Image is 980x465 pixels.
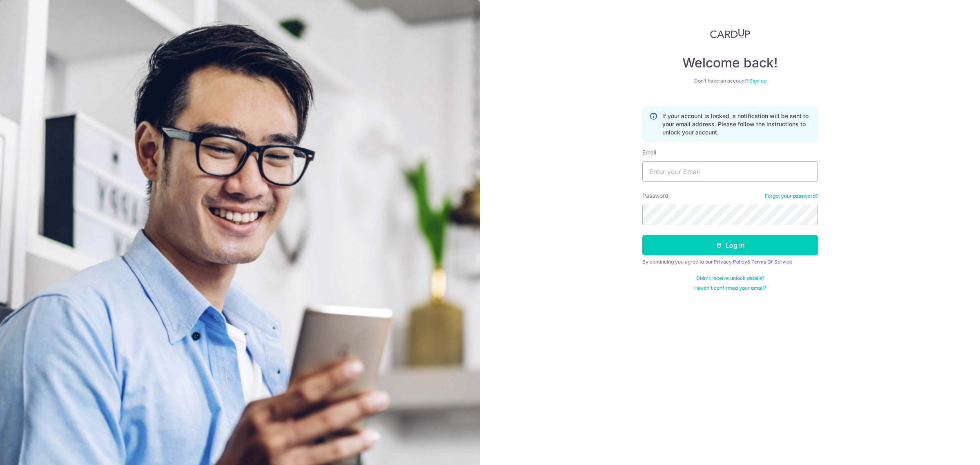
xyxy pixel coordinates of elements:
input: Enter your Email [642,161,818,182]
label: Email [642,148,656,156]
label: Password [642,192,668,200]
h4: Welcome back! [642,55,818,71]
a: Privacy Policy [714,259,747,265]
div: By continuing you agree to our & [642,259,818,265]
img: CardUp Logo [710,29,750,38]
p: If your account is locked, a notification will be sent to your email address. Please follow the i... [662,112,811,136]
a: Didn't receive unlock details? [696,275,764,282]
a: Terms Of Service [751,259,792,265]
div: Don’t have an account? [642,78,818,84]
a: Forgot your password? [765,193,818,199]
button: Log in [642,235,818,255]
a: Haven't confirmed your email? [694,285,766,291]
a: Sign up [749,78,766,84]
